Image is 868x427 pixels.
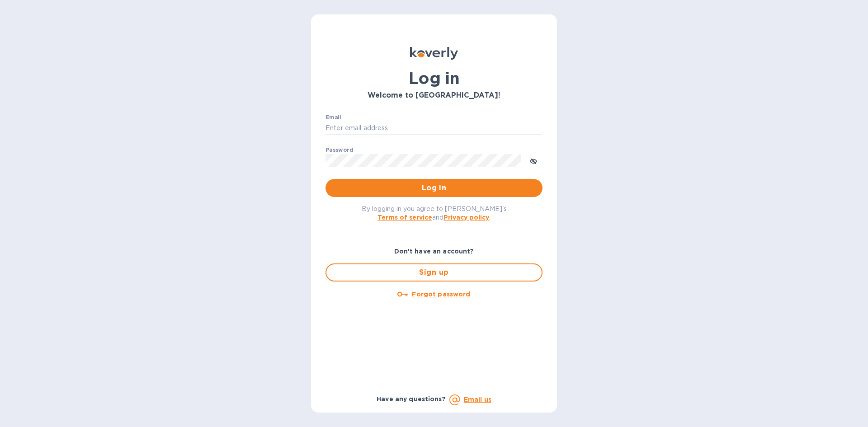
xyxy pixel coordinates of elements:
[333,183,535,193] span: Log in
[325,91,542,100] h3: Welcome to [GEOGRAPHIC_DATA]!
[394,248,474,255] b: Don't have an account?
[325,179,542,197] button: Log in
[334,267,534,278] span: Sign up
[377,214,432,221] a: Terms of service
[524,151,542,169] button: toggle password visibility
[325,115,341,120] label: Email
[325,147,353,153] label: Password
[410,47,458,60] img: Koverly
[412,291,470,298] u: Forgot password
[377,395,446,403] b: Have any questions?
[362,205,507,221] span: By logging in you agree to [PERSON_NAME]'s and .
[325,69,542,88] h1: Log in
[325,122,542,135] input: Enter email address
[443,214,489,221] a: Privacy policy
[325,263,542,282] button: Sign up
[464,396,491,403] a: Email us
